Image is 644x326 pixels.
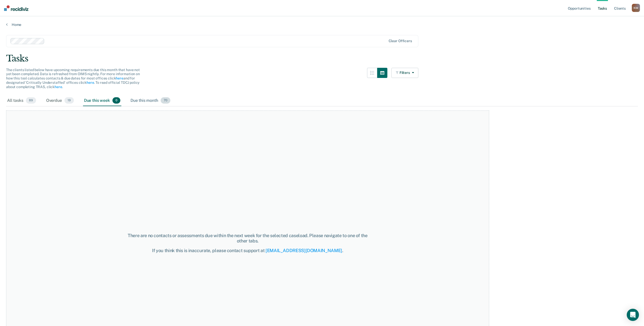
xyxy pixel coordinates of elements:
div: Clear officers [389,39,412,43]
div: Due this week0 [83,95,121,106]
div: All tasks89 [6,95,37,106]
a: Home [6,22,638,27]
img: Recidiviz [4,5,28,11]
button: NM [632,4,640,12]
a: here [55,85,62,89]
button: Filters [391,68,418,78]
a: here [116,76,123,80]
div: Tasks [6,53,638,64]
span: 89 [26,97,36,104]
a: [EMAIL_ADDRESS][DOMAIN_NAME] [266,248,342,253]
span: 0 [112,97,120,104]
div: N M [632,4,640,12]
div: Overdue19 [45,95,75,106]
span: The clients listed below have upcoming requirements due this month that have not yet been complet... [6,68,140,89]
span: 70 [161,97,170,104]
a: here [87,80,94,85]
div: Due this month70 [129,95,171,106]
span: 19 [64,97,74,104]
div: If you think this is inaccurate, please contact support at . [127,248,368,253]
div: There are no contacts or assessments due within the next week for the selected caseload. Please n... [127,233,368,244]
div: Open Intercom Messenger [627,309,639,321]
